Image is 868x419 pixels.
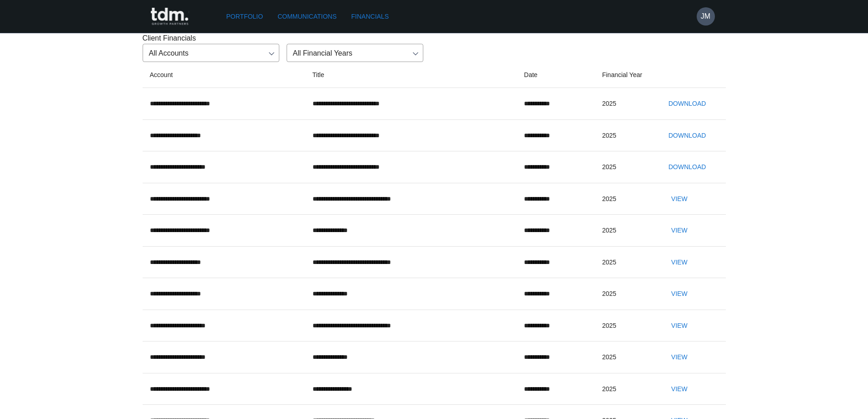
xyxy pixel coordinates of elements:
[274,8,340,25] a: Communications
[665,222,694,239] button: View
[143,33,726,44] p: Client Financials
[595,119,657,151] td: 2025
[287,44,423,62] div: All Financial Years
[223,8,267,25] a: Portfolio
[665,349,694,366] button: View
[665,381,694,398] button: View
[595,88,657,120] td: 2025
[701,11,710,22] h6: JM
[595,183,657,215] td: 2025
[665,317,694,334] button: View
[595,341,657,373] td: 2025
[517,62,595,88] th: Date
[143,62,305,88] th: Account
[595,278,657,310] td: 2025
[665,254,694,271] button: View
[143,44,279,62] div: All Accounts
[665,285,694,302] button: View
[665,159,709,176] button: Download
[595,373,657,405] td: 2025
[305,62,517,88] th: Title
[665,127,709,144] button: Download
[697,7,715,26] button: JM
[595,151,657,183] td: 2025
[595,310,657,341] td: 2025
[665,191,694,207] button: View
[595,246,657,278] td: 2025
[665,95,709,112] button: Download
[595,62,657,88] th: Financial Year
[595,215,657,247] td: 2025
[348,8,392,25] a: Financials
